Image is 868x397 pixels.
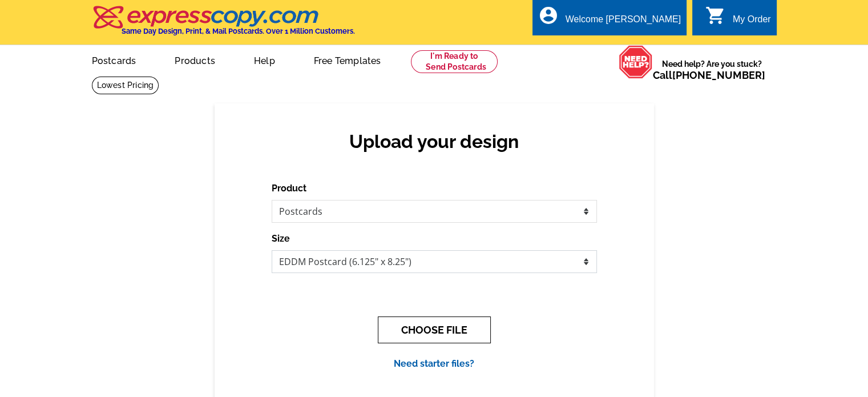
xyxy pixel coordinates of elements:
h4: Same Day Design, Print, & Mail Postcards. Over 1 Million Customers. [122,27,355,35]
div: My Order [733,14,771,30]
a: Free Templates [296,46,399,73]
span: Call [653,69,765,81]
span: Need help? Are you stuck? [653,58,771,81]
label: Size [272,232,290,246]
div: Welcome [PERSON_NAME] [566,14,681,30]
img: help [619,45,653,79]
label: Product [272,182,306,195]
a: [PHONE_NUMBER] [672,69,765,81]
a: shopping_cart My Order [705,13,771,27]
i: account_circle [538,5,559,26]
a: Products [156,46,233,73]
a: Help [236,46,293,73]
h2: Upload your design [283,131,586,153]
a: Postcards [74,46,155,73]
a: Need starter files? [394,358,474,369]
a: Same Day Design, Print, & Mail Postcards. Over 1 Million Customers. [92,14,355,35]
iframe: LiveChat chat widget [640,131,868,397]
button: CHOOSE FILE [378,316,491,343]
i: shopping_cart [705,5,726,26]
